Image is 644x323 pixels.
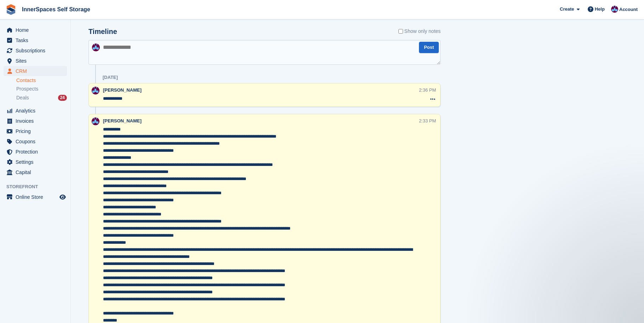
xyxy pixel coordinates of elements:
[4,35,67,45] a: menu
[4,192,67,202] a: menu
[419,117,436,124] div: 2:33 PM
[58,193,67,201] a: Preview store
[16,25,58,35] span: Home
[103,118,142,123] span: [PERSON_NAME]
[4,167,67,177] a: menu
[16,126,58,136] span: Pricing
[16,77,67,84] a: Contacts
[6,4,16,15] img: stora-icon-8386f47178a22dfd0bd8f6a31ec36ba5ce8667c1dd55bd0f319d3a0aa187defe.svg
[88,28,117,36] h2: Timeline
[16,157,58,167] span: Settings
[16,94,67,102] a: Deals 24
[16,137,58,146] span: Coupons
[92,44,100,51] img: Paul Allo
[4,25,67,35] a: menu
[419,42,439,53] button: Post
[58,95,67,101] div: 24
[92,87,99,94] img: Paul Allo
[16,94,29,101] span: Deals
[419,87,436,93] div: 2:36 PM
[4,106,67,116] a: menu
[4,66,67,76] a: menu
[16,85,67,93] a: Prospects
[16,147,58,157] span: Protection
[560,6,574,13] span: Create
[16,56,58,66] span: Sites
[16,192,58,202] span: Online Store
[398,28,441,35] label: Show only notes
[92,117,99,125] img: Paul Allo
[595,6,605,13] span: Help
[16,86,38,92] span: Prospects
[16,106,58,116] span: Analytics
[4,137,67,146] a: menu
[16,167,58,177] span: Capital
[4,56,67,66] a: menu
[19,4,93,15] a: InnerSpaces Self Storage
[103,87,142,93] span: [PERSON_NAME]
[4,116,67,126] a: menu
[103,75,118,80] div: [DATE]
[16,116,58,126] span: Invoices
[4,46,67,56] a: menu
[16,35,58,45] span: Tasks
[398,28,403,35] input: Show only notes
[16,66,58,76] span: CRM
[4,126,67,136] a: menu
[6,183,70,190] span: Storefront
[4,147,67,157] a: menu
[16,46,58,56] span: Subscriptions
[619,6,638,13] span: Account
[611,6,618,13] img: Paul Allo
[4,157,67,167] a: menu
